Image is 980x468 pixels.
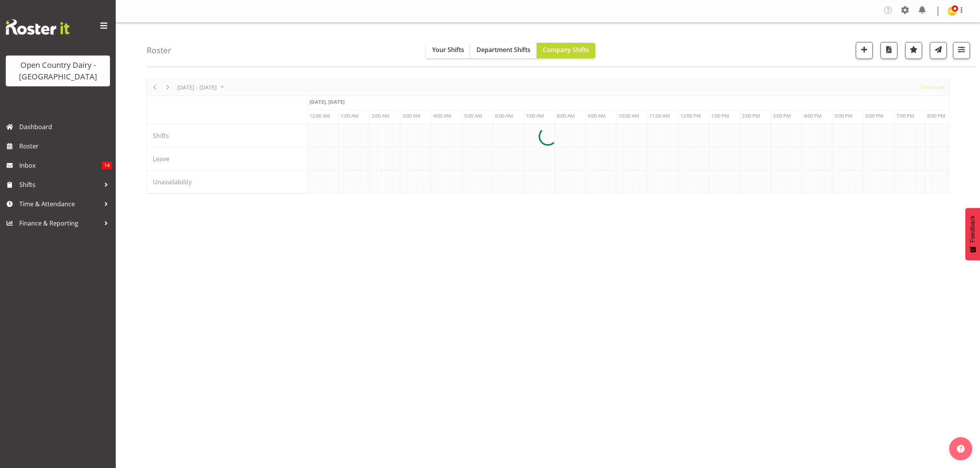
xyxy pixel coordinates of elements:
[432,45,464,54] span: Your Shifts
[470,43,537,58] button: Department Shifts
[19,198,100,210] span: Time & Attendance
[19,140,112,152] span: Roster
[969,215,976,242] span: Feedback
[6,19,69,35] img: Rosterit website logo
[476,45,531,54] span: Department Shifts
[905,42,922,59] button: Highlight an important date within the roster.
[426,43,470,58] button: Your Shifts
[957,445,965,453] img: help-xxl-2.png
[880,42,897,59] button: Download a PDF of the roster according to the set date range.
[19,160,102,171] span: Inbox
[19,121,112,133] span: Dashboard
[147,46,171,55] h4: Roster
[537,43,595,58] button: Company Shifts
[543,45,589,54] span: Company Shifts
[930,42,947,59] button: Send a list of all shifts for the selected filtered period to all rostered employees.
[19,179,100,190] span: Shifts
[948,7,957,16] img: milk-reception-awarua7542.jpg
[19,217,100,229] span: Finance & Reporting
[856,42,873,59] button: Add a new shift
[102,162,112,169] span: 14
[14,59,102,82] div: Open Country Dairy - [GEOGRAPHIC_DATA]
[965,208,980,260] button: Feedback - Show survey
[953,42,970,59] button: Filter Shifts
